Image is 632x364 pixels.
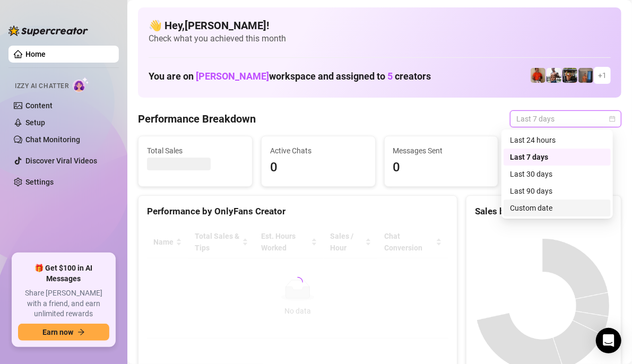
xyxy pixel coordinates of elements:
span: loading [290,275,305,290]
span: 5 [387,71,393,82]
img: logo-BBDzfeDw.svg [8,25,88,36]
div: Open Intercom Messenger [596,328,621,353]
span: + 1 [598,70,607,81]
div: Performance by OnlyFans Creator [147,204,448,219]
a: Home [25,50,46,58]
div: Last 30 days [504,166,611,183]
span: calendar [609,116,616,122]
span: Earn now [42,328,73,336]
h4: Performance Breakdown [138,111,256,126]
span: Total Sales [147,145,244,157]
span: Check what you achieved this month [149,33,611,45]
div: Last 7 days [510,151,604,163]
div: Sales by OnlyFans Creator [475,204,612,219]
h4: 👋 Hey, [PERSON_NAME] ! [149,18,611,33]
a: Discover Viral Videos [25,157,97,165]
span: Active Chats [270,145,367,157]
span: 0 [393,158,490,178]
span: Izzy AI Chatter [15,81,68,91]
a: Chat Monitoring [25,135,80,144]
div: Custom date [510,202,604,214]
img: AI Chatter [73,77,89,92]
img: Nathan [562,68,577,83]
div: Last 7 days [504,149,611,166]
div: Last 90 days [504,183,611,200]
img: JUSTIN [547,68,561,83]
a: Content [25,101,53,110]
a: Settings [25,178,54,186]
span: arrow-right [77,328,85,336]
span: 🎁 Get $100 in AI Messages [18,263,109,284]
div: Last 90 days [510,185,604,197]
div: Last 30 days [510,168,604,180]
span: [PERSON_NAME] [196,71,269,82]
span: Share [PERSON_NAME] with a friend, and earn unlimited rewards [18,288,109,319]
div: Last 24 hours [504,132,611,149]
img: Justin [531,68,546,83]
button: Earn nowarrow-right [18,324,109,341]
a: Setup [25,118,45,127]
span: 0 [270,158,367,178]
div: Custom date [504,200,611,216]
div: Last 24 hours [510,134,604,146]
h1: You are on workspace and assigned to creators [149,71,431,82]
span: Last 7 days [516,111,615,127]
span: Messages Sent [393,145,490,157]
img: Wayne [578,68,593,83]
